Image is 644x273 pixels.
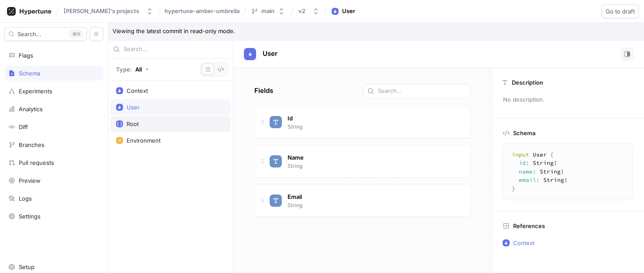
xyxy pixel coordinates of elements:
[113,62,152,77] button: Type: All
[507,147,629,197] textarea: input User { id: String! name: String! email: String! }
[19,213,41,220] div: Settings
[17,31,41,37] span: Search...
[263,49,277,59] p: User
[288,154,304,161] span: Name
[116,66,132,73] p: Type:
[288,201,302,209] p: String
[164,8,240,14] span: hypertune-amber-umbrella
[19,70,40,77] div: Schema
[499,92,637,107] p: No description.
[295,4,323,18] button: v2
[19,159,54,166] div: Pull requests
[4,27,87,41] button: Search...K
[254,86,273,96] p: Fields
[288,193,302,200] span: Email
[606,9,635,14] span: Go to draft
[108,23,644,41] p: Viewing the latest commit in read-only mode.
[69,30,83,38] div: K
[19,88,52,95] div: Experiments
[127,120,139,127] div: Root
[123,45,228,54] input: Search...
[127,137,161,144] div: Environment
[19,123,28,130] div: Diff
[378,87,466,96] input: Search...
[513,222,545,229] p: References
[247,4,288,18] button: main
[60,4,157,18] button: [PERSON_NAME]'s projects
[288,162,302,170] p: String
[135,66,142,73] div: All
[127,104,140,111] div: User
[602,4,639,18] button: Go to draft
[499,236,633,250] button: Context
[261,7,274,15] div: main
[19,263,34,270] div: Setup
[298,7,305,15] div: v2
[19,106,43,113] div: Analytics
[513,239,534,246] p: Context
[19,52,33,59] div: Flags
[127,87,148,94] div: Context
[64,7,139,15] div: [PERSON_NAME]'s projects
[288,115,293,122] span: Id
[19,177,41,184] div: Preview
[19,141,45,148] div: Branches
[513,130,535,136] p: Schema
[512,79,543,86] p: Description
[342,7,355,16] div: User
[288,123,302,131] p: String
[19,195,32,202] div: Logs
